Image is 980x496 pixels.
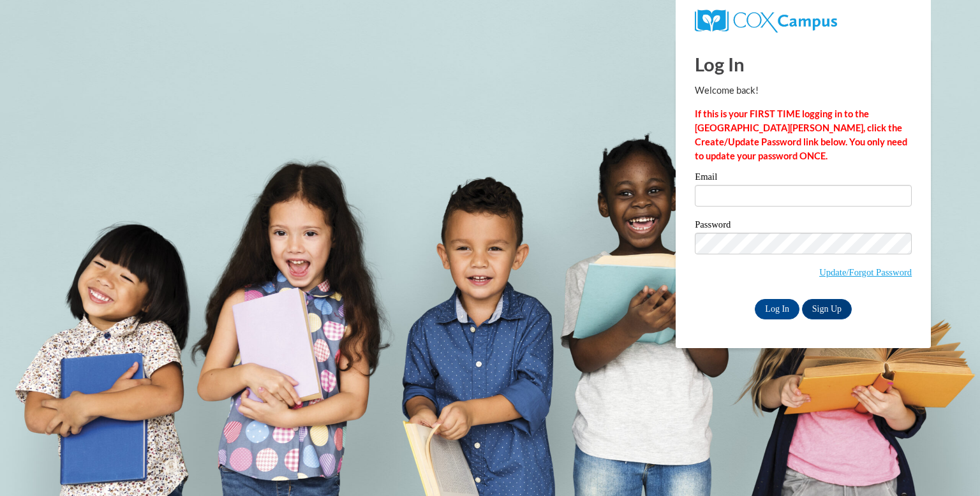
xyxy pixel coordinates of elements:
label: Email [695,172,912,185]
label: Password [695,220,912,233]
input: Log In [755,299,799,319]
p: Welcome back! [695,84,912,98]
h1: Log In [695,51,912,77]
a: Sign Up [802,299,852,319]
strong: If this is your FIRST TIME logging in to the [GEOGRAPHIC_DATA][PERSON_NAME], click the Create/Upd... [695,108,907,161]
a: COX Campus [695,15,837,26]
img: COX Campus [695,10,837,33]
a: Update/Forgot Password [819,267,912,277]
